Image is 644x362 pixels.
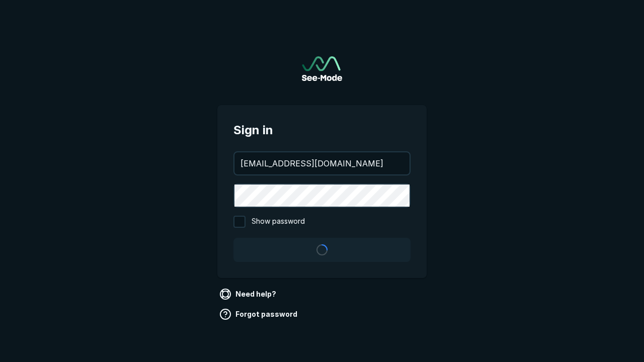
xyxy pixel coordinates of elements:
a: Forgot password [217,306,301,322]
img: See-Mode Logo [302,56,342,81]
input: your@email.com [234,152,410,174]
span: Sign in [233,121,411,139]
span: Show password [252,216,305,228]
a: Need help? [217,286,280,302]
a: Go to sign in [302,56,342,81]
